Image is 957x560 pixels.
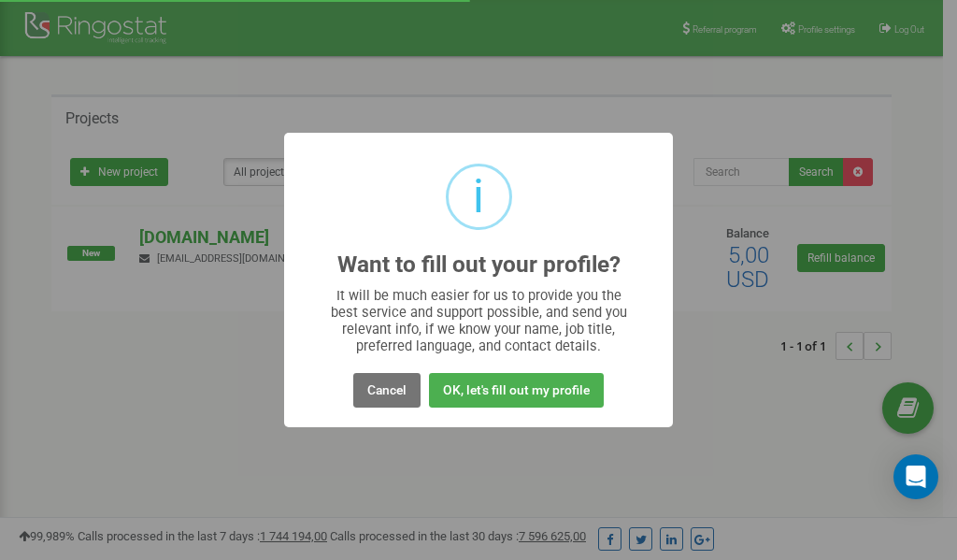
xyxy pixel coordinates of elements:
[473,166,484,227] div: i
[337,252,621,278] h2: Want to fill out your profile?
[353,373,421,408] button: Cancel
[429,373,604,408] button: OK, let's fill out my profile
[321,287,636,354] div: It will be much easier for us to provide you the best service and support possible, and send you ...
[893,454,938,499] div: Open Intercom Messenger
